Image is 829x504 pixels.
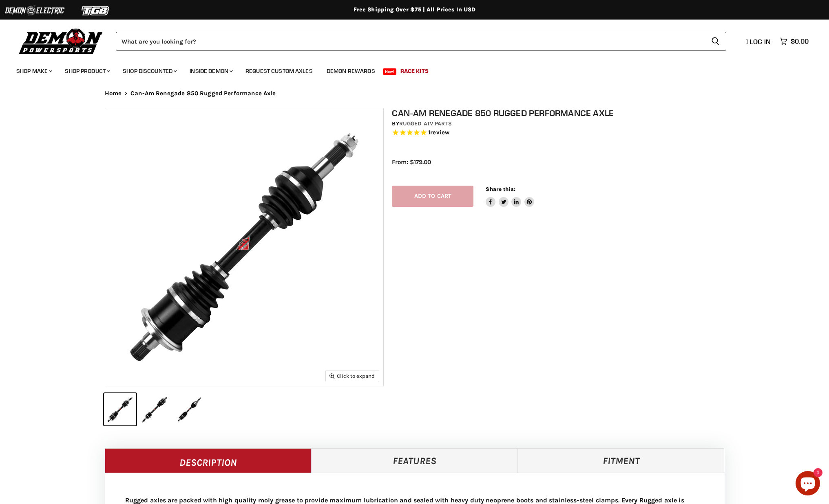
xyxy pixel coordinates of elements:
[10,59,807,79] ul: Main menu
[105,448,312,473] a: Description
[750,37,771,46] span: Log in
[88,6,741,13] div: Free Shipping Over $75 | All Prices In USD
[383,68,397,75] span: New!
[486,186,515,192] span: Share this:
[117,63,182,79] a: Shop Discounted
[329,373,375,379] span: Click to expand
[705,32,726,50] button: Search
[104,393,136,425] button: IMAGE thumbnail
[326,370,379,381] button: Click to expand
[394,63,435,79] a: Race Kits
[16,26,106,55] img: Demon Powersports
[116,32,726,50] form: Product
[105,108,383,386] img: IMAGE
[791,37,809,45] span: $0.00
[428,129,449,136] span: 1 reviews
[239,63,319,79] a: Request Custom Axles
[105,90,122,97] a: Home
[4,3,65,18] img: Demon Electric Logo 2
[130,90,276,97] span: Can-Am Renegade 850 Rugged Performance Axle
[311,448,518,473] a: Features
[793,471,822,497] inbox-online-store-chat: Shopify online store chat
[10,63,57,79] a: Shop Make
[518,448,725,473] a: Fitment
[321,63,381,79] a: Demon Rewards
[399,120,452,127] a: Rugged ATV Parts
[392,129,733,137] span: Rated 5.0 out of 5 stars 1 reviews
[173,393,206,425] button: IMAGE thumbnail
[183,63,238,79] a: Inside Demon
[392,119,733,128] div: by
[65,3,126,18] img: TGB Logo 2
[139,393,171,425] button: IMAGE thumbnail
[116,32,705,50] input: Search
[742,38,776,45] a: Log in
[59,63,115,79] a: Shop Product
[776,35,813,47] a: $0.00
[486,186,534,207] aside: Share this:
[88,90,741,97] nav: Breadcrumbs
[392,108,733,118] h1: Can-Am Renegade 850 Rugged Performance Axle
[392,158,431,166] span: From: $179.00
[430,129,449,136] span: review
